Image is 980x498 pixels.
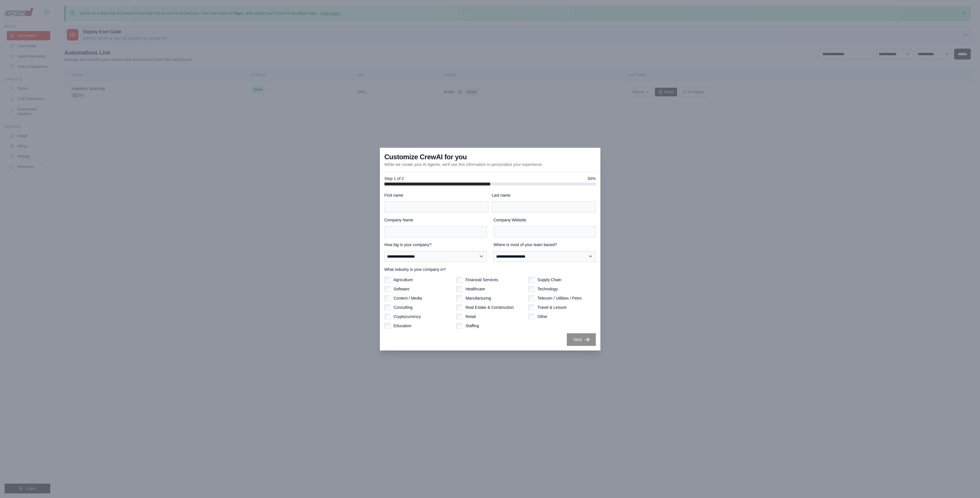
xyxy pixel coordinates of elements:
label: What industry is your company in? [384,267,596,272]
label: Company Website [494,217,596,223]
label: Where is most of your team based? [494,242,596,248]
label: Manufacturing [465,295,491,301]
label: Travel & Leisure [538,304,567,310]
label: Technology [538,286,558,292]
label: Other [538,314,548,319]
label: Cryptocurrency [394,314,421,319]
label: Financial Services [465,277,498,283]
label: Content / Media [394,295,422,301]
p: While we create your AI Agents, we'll use this information to personalize your experience. [384,162,543,167]
label: Company Name [384,217,487,223]
label: Real Estate & Construction [465,304,514,310]
label: Retail [465,314,476,319]
label: Telecom / Utilities / Petro [538,295,582,301]
label: Consulting [394,304,413,310]
button: Next [567,333,596,346]
label: Supply Chain [538,277,561,283]
label: How big is your company? [384,242,487,248]
label: Education [394,323,411,329]
span: 50% [587,176,596,181]
label: Agriculture [394,277,413,283]
label: First name [384,192,488,198]
label: Staffing [465,323,479,329]
label: Last name [492,192,596,198]
span: Step 1 of 2 [384,176,404,181]
label: Software [394,286,409,292]
h3: Customize CrewAI for you [384,152,467,162]
label: Healthcare [465,286,485,292]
